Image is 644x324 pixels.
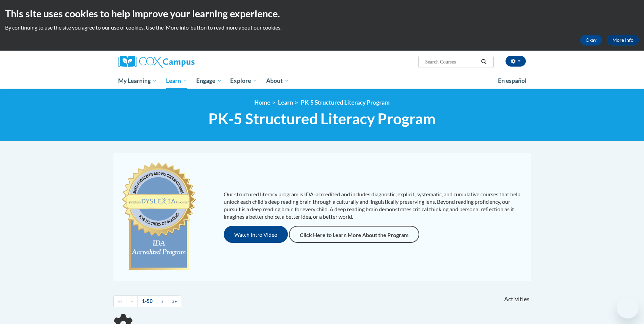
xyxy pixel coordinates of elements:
[118,56,195,68] img: Cox Campus
[278,99,293,106] a: Learn
[224,191,524,220] p: Our structured literacy program is IDA-accredited and includes diagnostic, explicit, systematic, ...
[118,77,157,85] span: My Learning
[607,35,639,46] a: More Info
[494,74,531,88] a: En español
[168,295,181,307] a: End
[498,77,527,84] span: En español
[5,24,639,31] p: By continuing to use the site you agree to our use of cookies. Use the ‘More info’ button to read...
[114,73,162,89] a: My Learning
[137,295,157,307] a: 1-50
[289,226,419,243] a: Click Here to Learn More About the Program
[162,73,192,89] a: Learn
[505,56,526,67] button: Account Settings
[301,99,390,106] a: PK-5 Structured Literacy Program
[254,99,270,106] a: Home
[118,298,123,304] span: ««
[157,295,168,307] a: Next
[131,298,133,304] span: «
[127,295,138,307] a: Previous
[108,73,536,89] div: Main menu
[617,297,639,319] iframe: Button to launch messaging window
[504,295,530,303] span: Activities
[113,295,127,307] a: Begining
[166,77,187,85] span: Learn
[424,58,479,66] input: Search Courses
[580,35,602,46] button: Okay
[224,226,288,243] button: Watch Intro Video
[120,159,198,274] img: c477cda6-e343-453b-bfce-d6f9e9818e1c.png
[172,298,177,304] span: »»
[118,56,247,68] a: Cox Campus
[208,110,436,128] span: PK-5 Structured Literacy Program
[196,77,222,85] span: Engage
[161,298,164,304] span: »
[266,77,289,85] span: About
[192,73,226,89] a: Engage
[5,7,639,20] h2: This site uses cookies to help improve your learning experience.
[262,73,294,89] a: About
[230,77,257,85] span: Explore
[226,73,262,89] a: Explore
[479,58,489,66] button: Search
